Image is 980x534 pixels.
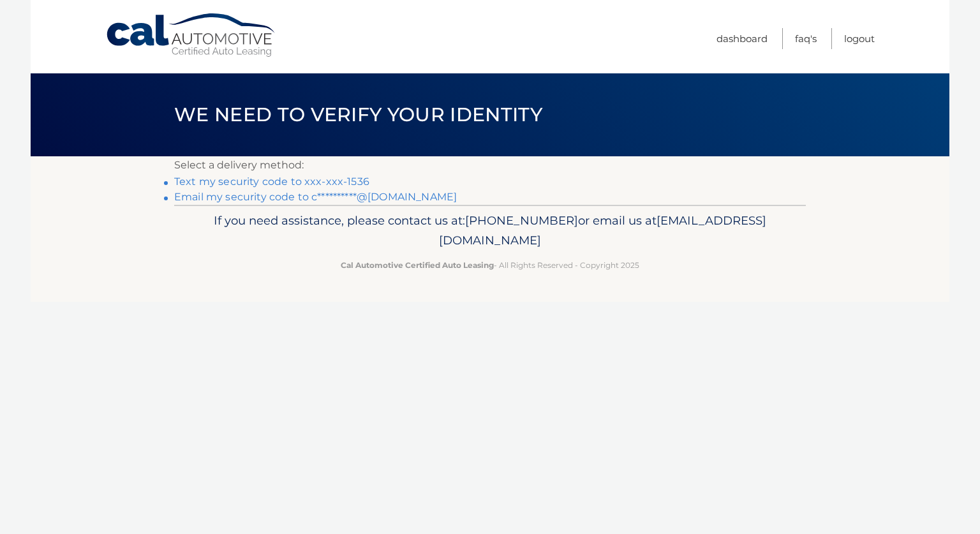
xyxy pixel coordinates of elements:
span: We need to verify your identity [174,103,542,126]
strong: Cal Automotive Certified Auto Leasing [341,260,494,270]
a: FAQ's [795,28,817,49]
a: Text my security code to xxx-xxx-1536 [174,175,369,188]
p: If you need assistance, please contact us at: or email us at [182,211,798,251]
a: Cal Automotive [105,13,278,58]
span: [PHONE_NUMBER] [465,213,578,228]
p: - All Rights Reserved - Copyright 2025 [182,258,798,272]
a: Dashboard [716,28,768,49]
a: Logout [844,28,875,49]
p: Select a delivery method: [174,156,806,174]
a: Email my security code to c**********@[DOMAIN_NAME] [174,191,457,203]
